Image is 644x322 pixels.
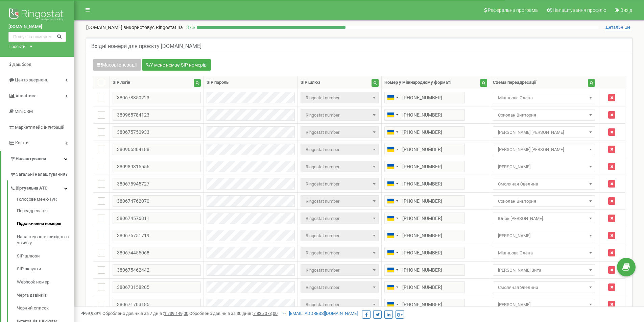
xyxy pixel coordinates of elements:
div: Номер у міжнародному форматі [384,79,451,86]
div: Telephone country code [385,178,400,189]
span: Соколан Виктория [495,197,593,206]
span: Центр звернень [15,77,48,82]
input: 050 123 4567 [384,178,465,190]
span: Оброблено дзвінків за 30 днів : [189,311,278,316]
div: Telephone country code [385,230,400,241]
span: Грищенко Вита [493,264,595,276]
span: Шевчук Виктория [493,126,595,138]
span: Аналiтика [16,93,37,98]
p: 37 % [183,24,197,31]
span: Алена Бавыко [495,231,593,241]
span: Ringostat number [303,231,376,241]
input: 050 123 4567 [384,247,465,258]
span: Смоляная Эвелина [495,179,593,189]
span: використовує Ringostat на [123,25,183,30]
span: Детальніше [605,25,630,30]
th: SIP пароль [204,76,298,89]
input: 050 123 4567 [384,299,465,310]
span: Mini CRM [15,109,33,114]
a: [EMAIL_ADDRESS][DOMAIN_NAME] [282,311,358,316]
div: Telephone country code [385,144,400,155]
div: Telephone country code [385,196,400,206]
a: Загальні налаштування [10,167,74,180]
span: Ringostat number [301,161,379,172]
div: Telephone country code [385,161,400,172]
span: Ringostat number [303,145,376,154]
span: Соколан Виктория [495,110,593,120]
div: Telephone country code [385,213,400,224]
span: Оверченко Тетяна [495,145,593,154]
div: SIP логін [113,79,130,86]
span: Дегнера Мирослава [493,161,595,172]
a: Webhook номер [17,276,74,289]
span: Ringostat number [301,281,379,293]
button: Масові операції [93,59,141,71]
span: Мішньова Олена [493,247,595,258]
span: Налаштування [16,156,46,161]
span: Ringostat number [301,247,379,258]
a: Налаштування вихідного зв’язку [17,230,74,250]
span: Ringostat number [301,109,379,121]
span: Юнак Анна [493,213,595,224]
a: Голосове меню IVR [17,196,74,204]
u: 1 739 149,00 [164,311,188,316]
a: Налаштування [1,151,74,167]
input: 050 123 4567 [384,144,465,155]
span: Ringostat number [301,178,379,190]
span: Віртуальна АТС [16,185,48,192]
a: Підключення номерів [17,217,74,230]
span: Ringostat number [303,300,376,309]
span: Ringostat number [303,266,376,275]
a: Переадресація [17,204,74,218]
a: Черга дзвінків [17,289,74,302]
span: Смоляная Эвелина [493,281,595,293]
div: Схема переадресації [493,79,536,86]
span: Вихід [620,7,632,13]
a: Чорний список [17,302,74,315]
span: Ringostat number [303,179,376,189]
span: Ringostat number [301,230,379,241]
span: Шевчук Виктория [495,128,593,137]
span: Смоляная Эвелина [495,283,593,292]
span: Грищенко Вита [495,266,593,275]
input: 050 123 4567 [384,213,465,224]
span: 99,989% [81,311,101,316]
span: Ringostat number [303,283,376,292]
span: Реферальна програма [488,7,538,13]
button: У мене немає SIP номерів [142,59,211,71]
input: 050 123 4567 [384,230,465,241]
input: 050 123 4567 [384,161,465,172]
span: Оброблено дзвінків за 7 днів : [102,311,188,316]
span: Ringostat number [301,195,379,207]
span: Ringostat number [301,126,379,138]
input: 050 123 4567 [384,92,465,103]
input: 050 123 4567 [384,264,465,276]
span: Мішньова Олена [495,93,593,103]
span: Кошти [15,140,29,145]
a: Віртуальна АТС [10,180,74,194]
span: Ringostat number [303,93,376,103]
span: Загальні налаштування [16,171,65,178]
img: Ringostat logo [8,7,66,24]
span: Мішньова Олена [495,248,593,258]
span: Ringostat number [301,144,379,155]
input: Пошук за номером [8,32,66,42]
span: Оверченко Тетяна [493,144,595,155]
div: Telephone country code [385,92,400,103]
input: 050 123 4567 [384,126,465,138]
span: Ringostat number [303,110,376,120]
span: Ringostat number [303,197,376,206]
span: Ringostat number [301,264,379,276]
span: Ringostat number [303,128,376,137]
span: Соколан Виктория [493,195,595,207]
div: Telephone country code [385,299,400,310]
span: Ringostat number [303,214,376,223]
input: 050 123 4567 [384,109,465,121]
span: Дашборд [12,62,31,67]
span: Ringostat number [301,299,379,310]
div: Telephone country code [385,282,400,293]
div: Telephone country code [385,127,400,138]
span: Юнак Анна [495,214,593,223]
span: Соколан Виктория [493,109,595,121]
a: [DOMAIN_NAME] [8,24,66,30]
